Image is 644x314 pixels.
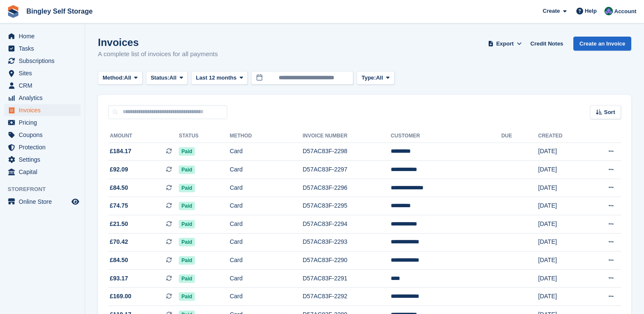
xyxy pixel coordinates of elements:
button: Export [486,37,524,51]
span: CRM [19,80,70,91]
a: menu [4,196,80,208]
th: Method [230,129,303,143]
h1: Invoices [98,37,218,48]
td: Card [230,288,303,306]
span: Storefront [8,185,85,194]
span: Home [19,30,70,42]
a: Preview store [70,197,80,207]
td: [DATE] [538,161,586,179]
a: menu [4,154,80,166]
td: D57AC83F-2295 [303,197,391,215]
span: Subscriptions [19,55,70,67]
a: Credit Notes [527,37,567,51]
span: Paid [179,274,195,283]
span: Paid [179,292,195,301]
a: menu [4,166,80,178]
td: [DATE] [538,143,586,161]
span: All [124,74,132,82]
a: menu [4,80,80,91]
th: Status [179,129,229,143]
td: Card [230,215,303,234]
span: Analytics [19,92,70,104]
td: D57AC83F-2298 [303,143,391,161]
td: [DATE] [538,179,586,197]
td: D57AC83F-2290 [303,251,391,270]
span: Invoices [19,104,70,116]
span: Paid [179,166,195,174]
span: Account [614,7,636,16]
td: [DATE] [538,233,586,251]
td: [DATE] [538,197,586,215]
a: menu [4,129,80,141]
a: menu [4,141,80,153]
span: £93.17 [110,274,128,283]
span: £92.09 [110,165,128,174]
span: Method: [103,74,124,82]
span: Pricing [19,117,70,128]
a: menu [4,117,80,128]
td: D57AC83F-2291 [303,269,391,288]
span: £84.50 [110,183,128,192]
td: Card [230,233,303,251]
td: D57AC83F-2296 [303,179,391,197]
a: Create an Invoice [573,37,631,51]
td: Card [230,161,303,179]
span: Paid [179,147,195,156]
td: Card [230,179,303,197]
td: [DATE] [538,215,586,234]
th: Due [501,129,538,143]
td: D57AC83F-2292 [303,288,391,306]
span: Protection [19,141,70,153]
span: Online Store [19,196,70,208]
span: All [169,74,177,82]
a: menu [4,67,80,79]
td: [DATE] [538,251,586,270]
a: Bingley Self Storage [23,4,96,18]
td: [DATE] [538,269,586,288]
a: menu [4,92,80,104]
span: Paid [179,238,195,246]
button: Status: All [146,71,188,85]
span: £169.00 [110,292,132,301]
span: Sort [604,108,615,117]
img: stora-icon-8386f47178a22dfd0bd8f6a31ec36ba5ce8667c1dd55bd0f319d3a0aa187defe.svg [7,5,20,18]
p: A complete list of invoices for all payments [98,49,218,59]
a: menu [4,30,80,42]
td: Card [230,269,303,288]
td: D57AC83F-2293 [303,233,391,251]
td: D57AC83F-2294 [303,215,391,234]
span: Export [496,40,514,48]
span: Status: [151,74,169,82]
span: £74.75 [110,201,128,210]
span: Last 12 months [196,74,236,82]
span: Capital [19,166,70,178]
span: Paid [179,256,195,265]
th: Customer [391,129,501,143]
button: Method: All [98,71,143,85]
span: £184.17 [110,147,132,156]
span: Tasks [19,43,70,54]
th: Amount [108,129,179,143]
td: Card [230,143,303,161]
td: [DATE] [538,288,586,306]
td: Card [230,197,303,215]
span: Sites [19,67,70,79]
img: Andy Sowerby [604,7,613,15]
a: menu [4,104,80,116]
span: All [376,74,383,82]
span: Create [543,7,560,15]
span: Type: [361,74,376,82]
button: Type: All [357,71,394,85]
th: Invoice Number [303,129,391,143]
span: Help [585,7,597,15]
a: menu [4,43,80,54]
span: Paid [179,184,195,192]
td: Card [230,251,303,270]
span: Paid [179,220,195,228]
span: Coupons [19,129,70,141]
button: Last 12 months [191,71,248,85]
span: Settings [19,154,70,166]
span: £21.50 [110,220,128,228]
a: menu [4,55,80,67]
th: Created [538,129,586,143]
